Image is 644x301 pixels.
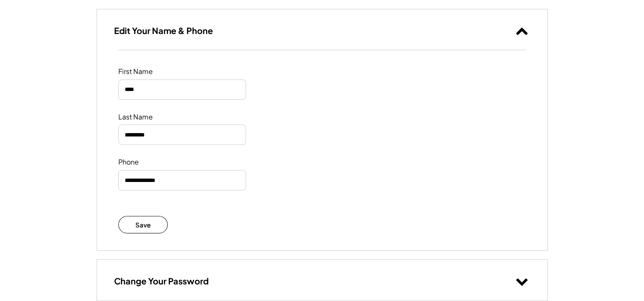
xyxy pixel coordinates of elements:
div: Phone [118,158,203,167]
div: Last Name [118,113,203,122]
div: First Name [118,67,203,76]
button: Save [118,216,168,233]
h3: Change Your Password [114,275,209,287]
h3: Edit Your Name & Phone [114,25,213,36]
